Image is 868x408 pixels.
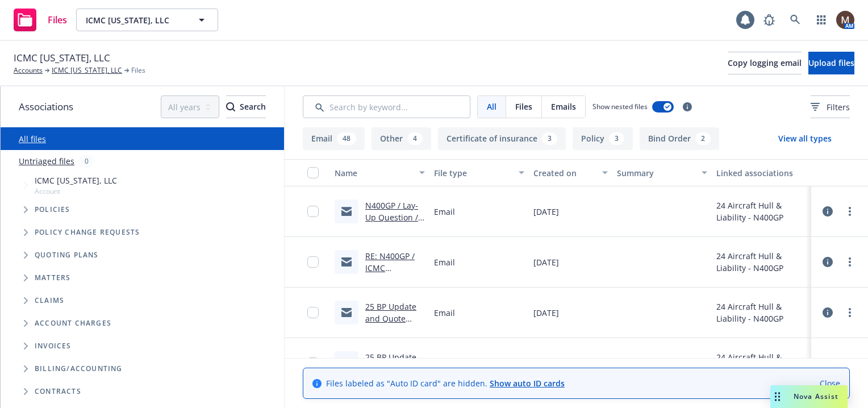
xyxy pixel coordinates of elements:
a: Report a Bug [758,9,781,31]
div: Drag to move [770,385,784,408]
span: [DATE] [533,357,559,369]
span: Emails [551,101,576,113]
span: Filters [827,101,850,113]
span: All [487,101,496,113]
button: Other [372,127,431,150]
span: ICMC [US_STATE], LLC [86,14,184,26]
img: photo [836,11,854,29]
span: Account [35,186,117,196]
svg: Search [226,102,235,111]
span: ICMC [US_STATE], LLC [35,174,117,186]
div: 24 Aircraft Hull & Liability - N400GP [716,351,807,375]
span: Policies [35,206,70,213]
div: Tree Example [1,172,284,357]
span: Nova Assist [794,392,838,401]
a: N400GP / Lay-Up Question / ICMC [US_STATE], LLC [365,200,418,259]
input: Toggle Row Selected [307,307,319,318]
button: ICMC [US_STATE], LLC [76,9,218,31]
span: Quoting plans [35,252,99,259]
span: [DATE] [533,307,559,319]
div: 4 [407,132,423,145]
button: Filters [811,95,850,118]
span: Contracts [35,388,81,395]
a: Search [784,9,807,31]
span: [DATE] [533,206,559,218]
a: All files [19,134,46,144]
input: Search by keyword... [303,95,470,118]
span: Claims [35,297,64,304]
div: Linked associations [716,167,807,179]
a: more [843,356,857,370]
button: Copy logging email [728,52,802,74]
button: Policy [573,127,633,150]
span: Policy change requests [35,229,140,236]
div: 48 [337,132,356,145]
a: more [843,255,857,269]
span: Files [131,65,145,76]
span: Email [434,206,455,218]
a: 25 BP Update and Quote Request to Insured.msg [365,301,416,348]
span: Copy logging email [728,57,802,68]
a: ICMC [US_STATE], LLC [52,65,122,76]
div: 3 [542,132,557,145]
a: 25 BP Update and Quote Request.docx [365,352,416,386]
button: Summary [612,159,712,186]
input: Toggle Row Selected [307,357,319,369]
span: Email [434,307,455,319]
a: Accounts [14,65,43,76]
div: 24 Aircraft Hull & Liability - N400GP [716,301,807,324]
span: Files labeled as "Auto ID card" are hidden. [326,377,565,389]
a: Show auto ID cards [490,378,565,389]
div: 24 Aircraft Hull & Liability - N400GP [716,250,807,274]
span: Invoices [35,343,72,349]
button: Certificate of insurance [438,127,566,150]
span: Upload files [808,57,854,68]
span: Account charges [35,320,111,327]
span: Email [434,256,455,268]
button: Created on [529,159,612,186]
div: Search [226,96,266,118]
span: ICMC [US_STATE], LLC [14,51,110,65]
input: Toggle Row Selected [307,256,319,268]
div: Summary [617,167,695,179]
button: Email [303,127,365,150]
a: Files [9,4,72,36]
a: more [843,205,857,218]
span: Files [515,101,532,113]
span: Other [434,357,456,369]
div: 3 [609,132,624,145]
button: File type [429,159,529,186]
a: Untriaged files [19,155,74,167]
button: SearchSearch [226,95,266,118]
a: Switch app [810,9,833,31]
div: 2 [695,132,711,145]
input: Select all [307,167,319,178]
span: Show nested files [592,102,648,111]
button: Upload files [808,52,854,74]
button: Linked associations [712,159,811,186]
button: View all types [760,127,850,150]
div: File type [434,167,512,179]
div: 24 Aircraft Hull & Liability - N400GP [716,199,807,223]
a: RE: N400GP / ICMC [US_STATE], LLC [365,251,415,297]
button: Nova Assist [770,385,848,408]
button: Bind Order [640,127,719,150]
span: [DATE] [533,256,559,268]
span: Billing/Accounting [35,365,123,372]
span: Files [48,15,67,24]
div: Created on [533,167,595,179]
span: Matters [35,274,70,281]
span: Associations [19,99,73,114]
input: Toggle Row Selected [307,206,319,217]
a: Close [820,377,840,389]
div: Name [335,167,412,179]
a: more [843,306,857,319]
div: 0 [79,155,94,168]
span: Filters [811,101,850,113]
button: Name [330,159,429,186]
